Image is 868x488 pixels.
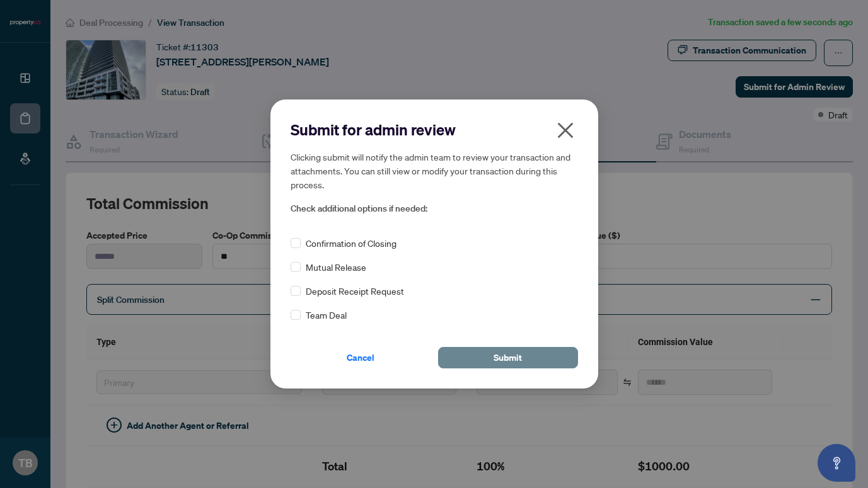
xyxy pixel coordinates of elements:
span: Mutual Release [306,260,366,274]
button: Cancel [291,347,431,368]
span: Team Deal [306,308,347,322]
span: close [555,120,576,140]
span: Deposit Receipt Request [306,284,404,298]
span: Cancel [347,348,374,368]
button: Submit [438,347,578,368]
span: Check additional options if needed: [291,201,578,216]
h2: Submit for admin review [291,120,578,140]
h5: Clicking submit will notify the admin team to review your transaction and attachments. You can st... [291,150,578,191]
button: Open asap [818,444,855,482]
span: Submit [494,348,522,368]
span: Confirmation of Closing [306,236,396,250]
